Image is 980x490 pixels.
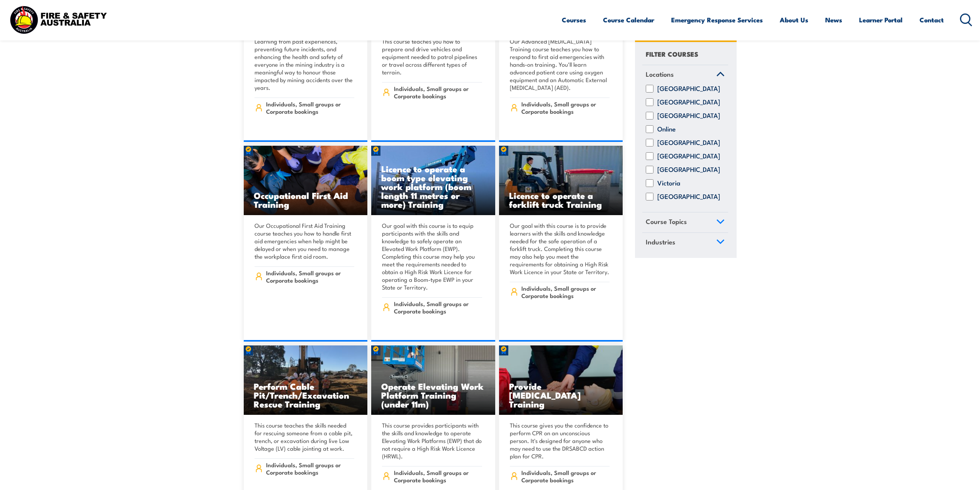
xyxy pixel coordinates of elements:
[381,382,485,408] h3: Operate Elevating Work Platform Training (under 11m)
[646,217,687,227] span: Course Topics
[920,10,944,30] a: Contact
[266,461,354,476] span: Individuals, Small groups or Corporate bookings
[646,237,675,247] span: Industries
[521,100,610,115] span: Individuals, Small groups or Corporate bookings
[371,345,495,415] a: Operate Elevating Work Platform Training (under 11m)
[499,146,623,215] img: Licence to operate a forklift truck Training
[657,153,720,160] label: [GEOGRAPHIC_DATA]
[381,164,485,209] h3: Licence to operate a boom type elevating work platform (boom length 11 metres or more) Training
[657,99,720,106] label: [GEOGRAPHIC_DATA]
[642,65,728,85] a: Locations
[244,146,368,215] a: Occupational First Aid Training
[657,180,680,187] label: Victoria
[255,421,355,452] p: This course teaches the skills needed for rescuing someone from a cable pit, trench, or excavatio...
[657,166,720,174] label: [GEOGRAPHIC_DATA]
[371,146,495,215] img: Licence to operate a boom type elevating work platform (boom length 11 metres or more) TRAINING
[382,37,482,76] p: This course teaches you how to prepare and drive vehicles and equipment needed to patrol pipeline...
[509,191,613,209] h3: Licence to operate a forklift truck Training
[510,222,610,276] p: Our goal with this course is to provide learners with the skills and knowledge needed for the saf...
[255,222,355,260] p: Our Occupational First Aid Training course teaches you how to handle first aid emergencies when h...
[657,139,720,147] label: [GEOGRAPHIC_DATA]
[657,112,720,120] label: [GEOGRAPHIC_DATA]
[371,345,495,415] img: VOC – EWP under 11m TRAINING
[371,146,495,215] a: Licence to operate a boom type elevating work platform (boom length 11 metres or more) Training
[499,345,623,415] a: Provide [MEDICAL_DATA] Training
[255,37,355,91] p: Learning from past experiences, preventing future incidents, and enhancing the health and safety ...
[825,10,842,30] a: News
[254,382,358,408] h3: Perform Cable Pit/Trench/Excavation Rescue Training
[859,10,903,30] a: Learner Portal
[499,345,623,415] img: Provide Cardiopulmonary Resuscitation Training
[254,191,358,209] h3: Occupational First Aid Training
[266,100,354,115] span: Individuals, Small groups or Corporate bookings
[394,85,482,99] span: Individuals, Small groups or Corporate bookings
[244,146,368,215] img: Occupational First Aid Training course
[382,421,482,460] p: This course provides participants with the skills and knowledge to operate Elevating Work Platfor...
[657,85,720,93] label: [GEOGRAPHIC_DATA]
[382,222,482,291] p: Our goal with this course is to equip participants with the skills and knowledge to safely operat...
[510,421,610,460] p: This course gives you the confidence to perform CPR on an unconscious person. It's designed for a...
[780,10,808,30] a: About Us
[510,37,610,91] p: Our Advanced [MEDICAL_DATA] Training course teaches you how to respond to first aid emergencies w...
[646,69,674,79] span: Locations
[646,49,698,59] h4: FILTER COURSES
[509,382,613,408] h3: Provide [MEDICAL_DATA] Training
[521,469,610,483] span: Individuals, Small groups or Corporate bookings
[394,300,482,315] span: Individuals, Small groups or Corporate bookings
[657,193,720,201] label: [GEOGRAPHIC_DATA]
[642,213,728,233] a: Course Topics
[642,233,728,253] a: Industries
[394,469,482,483] span: Individuals, Small groups or Corporate bookings
[562,10,586,30] a: Courses
[266,269,354,284] span: Individuals, Small groups or Corporate bookings
[657,126,676,133] label: Online
[244,345,368,415] a: Perform Cable Pit/Trench/Excavation Rescue Training
[521,285,610,299] span: Individuals, Small groups or Corporate bookings
[244,345,368,415] img: Perform Cable Pit/Trench/Excavation Rescue TRAINING
[671,10,763,30] a: Emergency Response Services
[603,10,654,30] a: Course Calendar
